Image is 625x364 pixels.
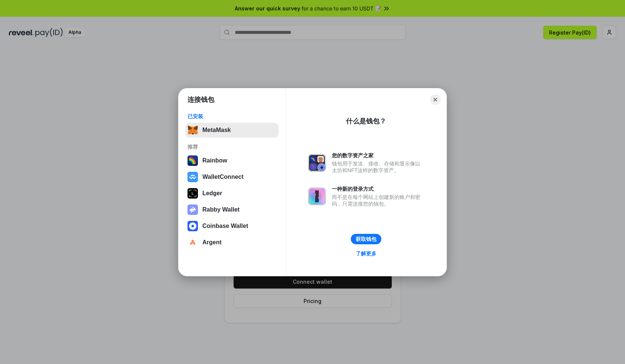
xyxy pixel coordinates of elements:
[185,153,279,168] button: Rainbow
[185,202,279,217] button: Rabby Wallet
[202,174,244,180] div: WalletConnect
[351,249,381,258] a: 了解更多
[187,144,276,150] div: 推荐
[202,157,227,164] div: Rainbow
[356,236,376,242] div: 获取钱包
[185,219,279,233] button: Coinbase Wallet
[187,155,198,166] img: svg+xml,%3Csvg%20width%3D%22120%22%20height%3D%22120%22%20viewBox%3D%220%200%20120%20120%22%20fil...
[187,221,198,231] img: svg+xml,%3Csvg%20width%3D%2228%22%20height%3D%2228%22%20viewBox%3D%220%200%2028%2028%22%20fill%3D...
[202,239,222,246] div: Argent
[332,152,424,159] div: 您的数字资产之家
[185,186,279,201] button: Ledger
[202,223,248,229] div: Coinbase Wallet
[332,186,424,192] div: 一种新的登录方式
[187,188,198,199] img: svg+xml,%3Csvg%20xmlns%3D%22http%3A%2F%2Fwww.w3.org%2F2000%2Fsvg%22%20width%3D%2228%22%20height%3...
[187,95,214,104] h1: 连接钱包
[332,194,424,207] div: 而不是在每个网站上创建新的账户和密码，只需连接您的钱包。
[356,250,376,257] div: 了解更多
[202,127,231,133] div: MetaMask
[346,117,386,126] div: 什么是钱包？
[308,154,326,172] img: svg+xml,%3Csvg%20xmlns%3D%22http%3A%2F%2Fwww.w3.org%2F2000%2Fsvg%22%20fill%3D%22none%22%20viewBox...
[202,206,240,213] div: Rabby Wallet
[332,160,424,174] div: 钱包用于发送、接收、存储和显示像以太坊和NFT这样的数字资产。
[351,234,381,244] button: 获取钱包
[187,113,276,120] div: 已安装
[185,235,279,250] button: Argent
[187,204,198,215] img: svg+xml,%3Csvg%20xmlns%3D%22http%3A%2F%2Fwww.w3.org%2F2000%2Fsvg%22%20fill%3D%22none%22%20viewBox...
[187,237,198,248] img: svg+xml,%3Csvg%20width%3D%2228%22%20height%3D%2228%22%20viewBox%3D%220%200%2028%2028%22%20fill%3D...
[185,170,279,184] button: WalletConnect
[202,190,222,197] div: Ledger
[430,94,440,105] button: Close
[308,187,326,205] img: svg+xml,%3Csvg%20xmlns%3D%22http%3A%2F%2Fwww.w3.org%2F2000%2Fsvg%22%20fill%3D%22none%22%20viewBox...
[187,125,198,135] img: svg+xml,%3Csvg%20fill%3D%22none%22%20height%3D%2233%22%20viewBox%3D%220%200%2035%2033%22%20width%...
[185,123,279,138] button: MetaMask
[187,172,198,182] img: svg+xml,%3Csvg%20width%3D%2228%22%20height%3D%2228%22%20viewBox%3D%220%200%2028%2028%22%20fill%3D...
